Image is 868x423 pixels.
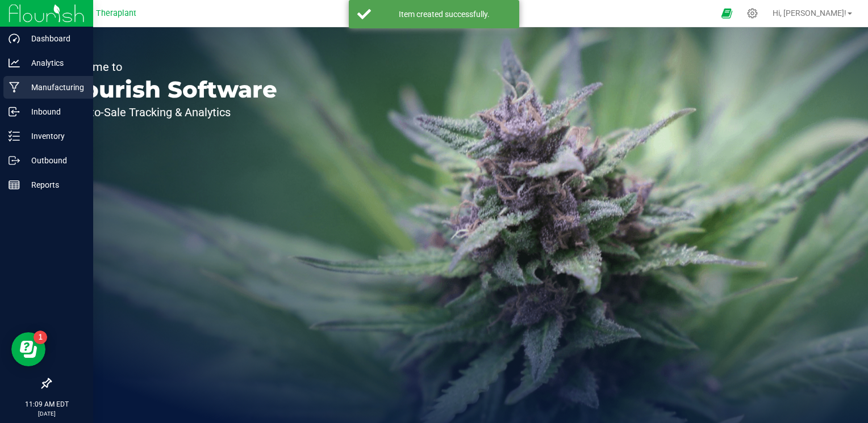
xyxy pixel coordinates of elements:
[9,130,20,142] inline-svg: Inventory
[34,331,47,344] iframe: Resource center unread badge
[20,178,88,192] p: Reports
[20,81,88,94] p: Manufacturing
[20,105,88,119] p: Inbound
[96,9,136,18] span: Theraplant
[9,82,20,93] inline-svg: Manufacturing
[20,154,88,167] p: Outbound
[9,155,20,166] inline-svg: Outbound
[5,409,88,418] p: [DATE]
[9,179,20,191] inline-svg: Reports
[61,61,277,73] p: Welcome to
[773,9,846,18] span: Hi, [PERSON_NAME]!
[20,32,88,45] p: Dashboard
[9,57,20,69] inline-svg: Analytics
[20,56,88,70] p: Analytics
[745,8,759,19] div: Manage settings
[61,107,277,118] p: Seed-to-Sale Tracking & Analytics
[61,78,277,101] p: Flourish Software
[9,106,20,117] inline-svg: Inbound
[9,33,20,44] inline-svg: Dashboard
[714,2,740,24] span: Open Ecommerce Menu
[20,129,88,143] p: Inventory
[377,9,511,20] div: Item created successfully.
[11,332,45,366] iframe: Resource center
[5,399,88,409] p: 11:09 AM EDT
